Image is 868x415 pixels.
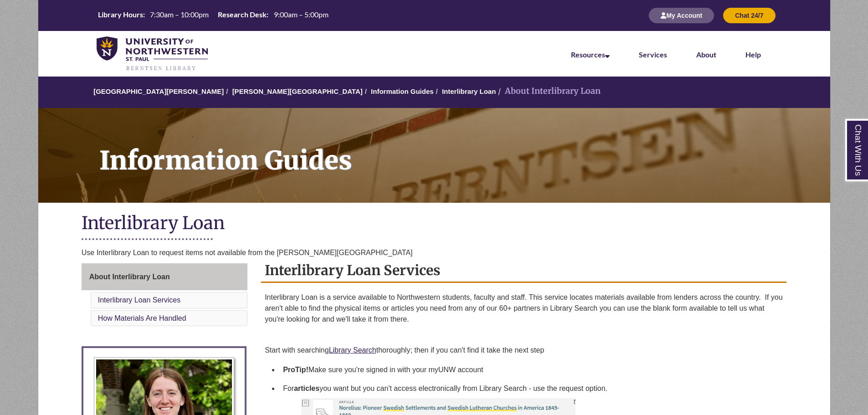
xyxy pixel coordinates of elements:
[150,10,209,19] span: 7:30am – 10:00pm
[89,273,170,281] span: About Interlibrary Loan
[279,360,783,379] li: Make sure you're signed in with your myUNW account
[214,10,270,20] th: Research Desk:
[89,108,830,191] h1: Information Guides
[232,87,363,95] a: [PERSON_NAME][GEOGRAPHIC_DATA]
[649,8,714,23] button: My Account
[82,263,247,328] div: Guide Page Menu
[274,10,329,19] span: 9:00am – 5:00pm
[94,10,146,20] th: Library Hours:
[571,50,610,59] a: Resources
[93,87,224,95] a: [GEOGRAPHIC_DATA][PERSON_NAME]
[94,10,332,22] a: Hours Today
[279,379,783,398] li: For you want but you can't access electronically from Library Search - use the request option.
[329,346,376,354] a: Library Search
[261,259,786,283] h2: Interlibrary Loan Services
[265,292,783,325] p: Interlibrary Loan is a service available to Northwestern students, faculty and staff. This servic...
[696,50,716,59] a: About
[265,345,783,356] p: Start with searching thoroughly; then if you can't find it take the next step
[723,8,775,23] button: Chat 24/7
[98,296,180,304] a: Interlibrary Loan Services
[371,87,434,95] a: Information Guides
[294,384,319,392] strong: articles
[94,10,332,21] table: Hours Today
[97,36,208,72] img: UNWSP Library Logo
[283,366,308,374] strong: ProTip!
[496,85,601,98] li: About Interlibrary Loan
[82,212,787,236] h1: Interlibrary Loan
[745,50,761,59] a: Help
[82,263,247,291] a: About Interlibrary Loan
[639,50,667,59] a: Services
[442,87,496,95] a: Interlibrary Loan
[723,11,775,19] a: Chat 24/7
[98,314,186,322] a: How Materials Are Handled
[649,11,714,19] a: My Account
[38,108,830,203] a: Information Guides
[82,249,413,256] span: Use Interlibrary Loan to request items not available from the [PERSON_NAME][GEOGRAPHIC_DATA]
